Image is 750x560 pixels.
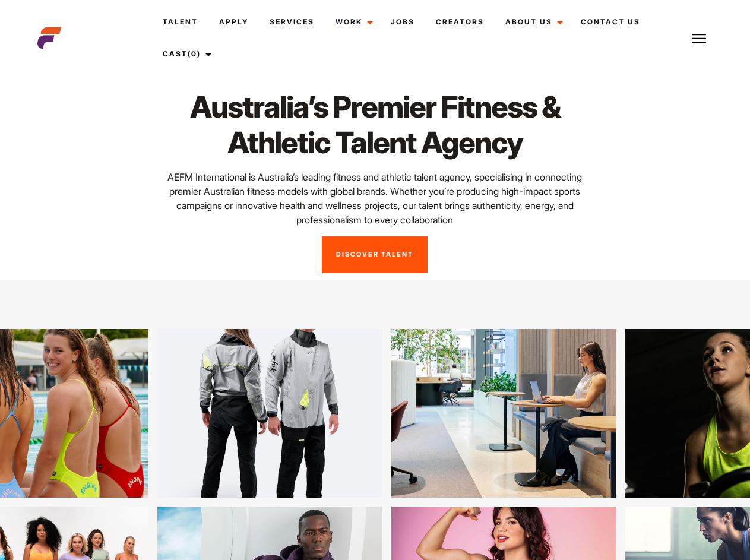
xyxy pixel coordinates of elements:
[152,170,598,227] p: AEFM International is Australia’s leading fitness and athletic talent agency, specialising in con...
[152,6,208,38] a: Talent
[259,6,325,38] a: Services
[208,6,259,38] a: Apply
[322,236,428,273] a: Discover Talent
[380,6,425,38] a: Jobs
[495,6,570,38] a: About Us
[692,31,706,46] img: Burger icon
[37,26,61,50] img: cropped-aefm-brand-fav-22-square.png
[425,6,495,38] a: Creators
[188,49,201,58] span: (0)
[152,38,219,70] a: Cast(0)
[570,6,651,38] a: Contact Us
[152,89,598,160] h1: Australia’s Premier Fitness & Athletic Talent Agency
[325,6,380,38] a: Work
[353,329,578,498] img: 32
